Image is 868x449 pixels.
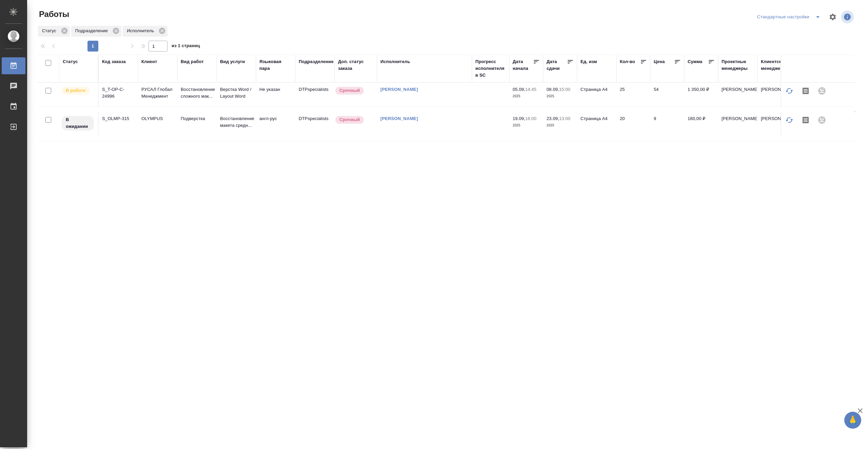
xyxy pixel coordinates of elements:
[66,116,90,130] p: В ожидании
[256,83,295,106] td: Не указан
[513,58,533,72] div: Дата начала
[123,26,167,37] div: Исполнитель
[102,58,126,65] div: Код заказа
[580,58,597,65] div: Ед. изм
[338,58,374,72] div: Доп. статус заказа
[181,86,213,100] p: Восстановление сложного мак...
[577,112,616,136] td: Страница А4
[814,112,830,128] div: Проект не привязан
[547,122,574,129] p: 2025
[127,27,156,34] p: Исполнитель
[513,93,540,100] p: 2025
[559,116,570,121] p: 13:00
[525,116,536,121] p: 16:00
[797,112,814,128] button: Скопировать мини-бриф
[475,58,506,79] div: Прогресс исполнителя в SC
[75,27,110,34] p: Подразделение
[755,12,825,22] div: split button
[181,58,204,65] div: Вид работ
[295,83,335,106] td: DTPspecialists
[547,116,559,121] p: 23.09,
[616,83,650,106] td: 25
[654,58,665,65] div: Цена
[844,412,861,429] button: 🙏
[38,26,70,37] div: Статус
[781,112,797,128] button: Обновить
[847,413,859,427] span: 🙏
[66,87,85,94] p: В работе
[220,115,253,129] p: Восстановление макета средн...
[757,83,797,106] td: [PERSON_NAME]
[220,86,253,100] p: Верстка Word / Layout Word
[339,87,360,94] p: Срочный
[718,112,757,136] td: [PERSON_NAME]
[718,83,757,106] td: [PERSON_NAME]
[102,115,135,122] div: S_OLMP-315
[259,58,292,72] div: Языковая пара
[513,87,525,92] p: 05.09,
[757,112,797,136] td: [PERSON_NAME]
[688,58,702,65] div: Сумма
[841,11,855,23] span: Посмотреть информацию
[295,112,335,136] td: DTPspecialists
[797,83,814,99] button: Скопировать мини-бриф
[547,93,574,100] p: 2025
[37,9,69,20] span: Работы
[102,86,135,100] div: S_T-OP-C-24996
[559,87,570,92] p: 15:00
[299,58,334,65] div: Подразделение
[577,83,616,106] td: Страница А4
[525,87,536,92] p: 14:45
[380,116,418,121] a: [PERSON_NAME]
[42,27,59,34] p: Статус
[63,58,78,65] div: Статус
[172,42,200,52] span: из 1 страниц
[650,83,684,106] td: 54
[781,83,797,99] button: Обновить
[547,87,559,92] p: 08.09,
[71,26,121,37] div: Подразделение
[181,115,213,122] p: Подверстка
[684,112,718,136] td: 180,00 ₽
[814,83,830,99] div: Проект не привязан
[220,58,245,65] div: Вид услуги
[684,83,718,106] td: 1 350,00 ₽
[761,58,793,72] div: Клиентские менеджеры
[547,58,567,72] div: Дата сдачи
[339,116,360,123] p: Срочный
[620,58,635,65] div: Кол-во
[513,122,540,129] p: 2025
[61,86,95,95] div: Исполнитель выполняет работу
[141,86,174,100] p: РУСАЛ Глобал Менеджмент
[141,58,157,65] div: Клиент
[141,115,174,122] p: OLYMPUS
[825,9,841,25] span: Настроить таблицу
[513,116,525,121] p: 19.09,
[256,112,295,136] td: англ-рус
[380,58,410,65] div: Исполнитель
[61,115,95,131] div: Исполнитель назначен, приступать к работе пока рано
[380,87,418,92] a: [PERSON_NAME]
[650,112,684,136] td: 9
[616,112,650,136] td: 20
[722,58,754,72] div: Проектные менеджеры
